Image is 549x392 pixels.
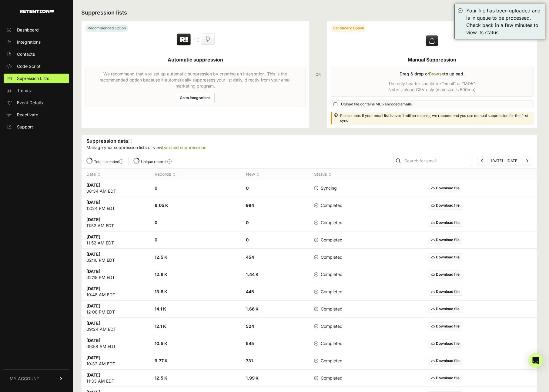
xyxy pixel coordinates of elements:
strong: 0 [246,220,249,225]
span: Completed [314,341,343,347]
td: 10:32 AM EDT [82,352,150,370]
strong: [DATE] [86,338,100,343]
a: Download file [429,357,462,365]
strong: 12.5 K [155,254,167,260]
strong: [DATE] [86,303,100,308]
td: 09:24 AM EDT [82,318,150,335]
td: 02:10 PM EDT [82,249,150,266]
a: Previous [481,158,484,163]
span: Trends [17,88,31,94]
a: Download file [429,236,462,244]
li: [DATE] - [DATE] [487,158,522,163]
strong: 10.5 K [155,341,167,346]
a: Download file [429,305,462,313]
td: 11:52 AM EDT [82,231,150,249]
strong: 0 [155,220,157,225]
strong: 12.6 K [155,272,167,277]
a: batched suppressions [162,145,206,150]
img: integration [194,41,199,42]
span: Contacts [17,51,35,57]
td: 09:58 AM EDT [82,335,150,352]
a: Dashboard [4,25,69,35]
strong: [DATE] [86,234,100,239]
strong: 445 [246,289,254,294]
strong: [DATE] [86,217,100,222]
div: Suppression data [82,135,537,153]
span: Completed [314,237,343,243]
a: Download file [429,271,462,278]
strong: [DATE] [86,251,100,257]
a: Support [4,122,69,132]
span: Completed [314,289,343,295]
div: Recommended Option [85,25,128,32]
td: 11:52 AM EDT [82,214,150,231]
strong: 14.1 K [155,306,166,311]
td: 12:08 PM EDT [82,301,150,318]
span: Code Script [17,63,41,69]
span: Support [17,124,33,130]
span: Completed [314,358,343,364]
strong: 0 [246,237,249,242]
span: Reactivate [17,112,38,118]
nav: Page navigation [477,156,532,166]
td: 12:24 PM EDT [82,197,150,214]
img: Retention.com [20,10,54,13]
img: no_sort-eaf950dc5ab64cae54d48a5578032e96f70b2ecb7d747501f34c8f2db400fb66.gif [97,172,101,177]
strong: [DATE] [86,286,100,291]
strong: 1.44 K [246,272,259,277]
strong: [DATE] [86,269,100,274]
strong: [DATE] [86,355,100,360]
span: Completed [314,202,343,208]
a: Download file [429,288,462,296]
strong: 984 [246,203,254,208]
a: Download file [429,201,462,209]
strong: 454 [246,254,254,260]
img: integration [194,39,199,40]
strong: [DATE] [86,372,100,377]
label: Total uploaded [94,159,123,164]
span: Completed [314,306,343,312]
strong: 12.5 K [155,375,167,380]
div: OR [316,21,321,128]
span: Upload file contains MD5 encoded emails. [341,102,413,107]
a: Reactivate [4,110,69,120]
span: Event Details [17,100,43,106]
a: Trends [4,86,69,95]
strong: 0 [246,185,249,191]
a: Download file [429,253,462,261]
strong: [DATE] [86,321,100,326]
th: Records [150,169,241,180]
span: Supression Lists [17,75,49,81]
a: Download file [429,340,462,347]
strong: [DATE] [86,200,100,205]
strong: 6.05 K [155,203,168,208]
h2: Suppression lists [81,8,537,17]
strong: 545 [246,341,254,346]
td: 11:33 AM EDT [82,370,150,387]
strong: 0 [155,185,157,191]
span: Completed [314,220,343,226]
img: integration [194,38,199,39]
a: MY ACCOUNT [4,369,69,388]
input: Search for email [403,157,472,165]
span: Integrations [17,39,41,45]
a: Integrations [4,37,69,47]
strong: 1.99 K [246,375,259,380]
strong: 1.66 K [246,306,259,311]
strong: [DATE] [86,182,100,188]
th: Status [309,169,355,180]
a: Download file [429,219,462,227]
img: no_sort-eaf950dc5ab64cae54d48a5578032e96f70b2ecb7d747501f34c8f2db400fb66.gif [328,172,332,177]
img: Retention [176,33,192,46]
p: We recommend that you set up automatic suppression by creating an Integration. This is the recomm... [89,71,302,89]
span: Completed [314,254,343,260]
div: Open Intercom Messenger [528,353,543,368]
img: no_sort-eaf950dc5ab64cae54d48a5578032e96f70b2ecb7d747501f34c8f2db400fb66.gif [172,172,176,177]
a: Event Details [4,98,69,108]
strong: 524 [246,324,254,329]
a: Download file [429,322,462,330]
img: no_sort-eaf950dc5ab64cae54d48a5578032e96f70b2ecb7d747501f34c8f2db400fb66.gif [256,172,260,177]
strong: 0 [155,237,157,242]
span: Syncing [314,185,337,191]
h5: Automatic suppression [168,56,223,63]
